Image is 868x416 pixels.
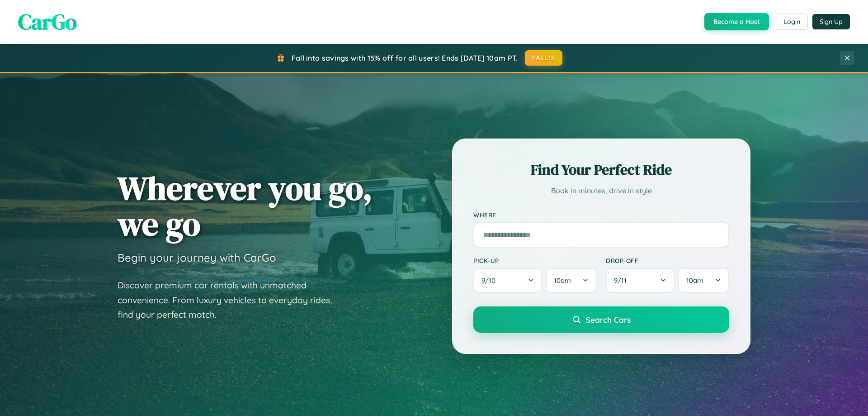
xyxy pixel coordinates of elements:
[704,13,769,30] button: Become a Host
[118,170,373,242] h1: Wherever you go, we go
[686,276,703,285] span: 10am
[546,268,597,293] button: 10am
[554,276,571,285] span: 10am
[614,276,631,285] span: 9 / 11
[812,14,850,29] button: Sign Up
[606,257,729,264] label: Drop-off
[481,276,500,285] span: 9 / 10
[473,268,542,293] button: 9/10
[473,306,729,333] button: Search Cars
[525,50,563,66] button: FALL15
[473,184,729,197] p: Book in minutes, drive in style
[18,7,77,37] span: CarGo
[292,53,518,62] span: Fall into savings with 15% off for all users! Ends [DATE] 10am PT.
[473,211,729,219] label: Where
[473,257,597,264] label: Pick-up
[678,268,729,293] button: 10am
[473,160,729,180] h2: Find Your Perfect Ride
[118,251,276,264] h3: Begin your journey with CarGo
[586,315,631,325] span: Search Cars
[118,278,344,322] p: Discover premium car rentals with unmatched convenience. From luxury vehicles to everyday rides, ...
[606,268,675,293] button: 9/11
[776,14,808,30] button: Login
